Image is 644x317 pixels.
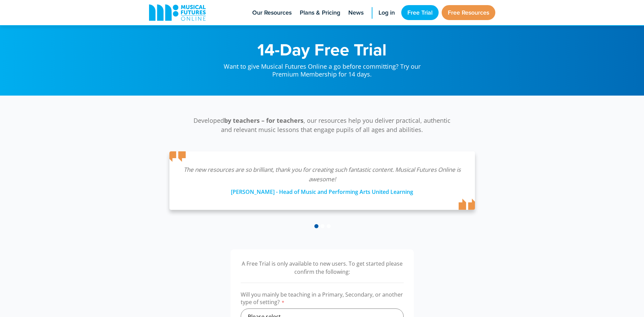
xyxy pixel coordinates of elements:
[379,8,395,17] span: Log in
[183,184,461,196] div: [PERSON_NAME] - Head of Music and Performing Arts United Learning
[252,8,292,17] span: Our Resources
[348,8,364,17] span: News
[241,291,404,308] label: Will you mainly be teaching in a Primary, Secondary, or another type of setting?
[183,165,461,184] p: The new resources are so brilliant, thank you for creating such fantastic content. Musical Future...
[300,8,340,17] span: Plans & Pricing
[217,58,427,79] p: Want to give Musical Futures Online a go before committing? Try our Premium Membership for 14 days.
[241,260,404,276] p: A Free Trial is only available to new users. To get started please confirm the following:
[442,5,495,20] a: Free Resources
[190,116,455,134] p: Developed , our resources help you deliver practical, authentic and relevant music lessons that e...
[217,41,427,58] h1: 14-Day Free Trial
[224,116,303,124] strong: by teachers – for teachers
[401,5,439,20] a: Free Trial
